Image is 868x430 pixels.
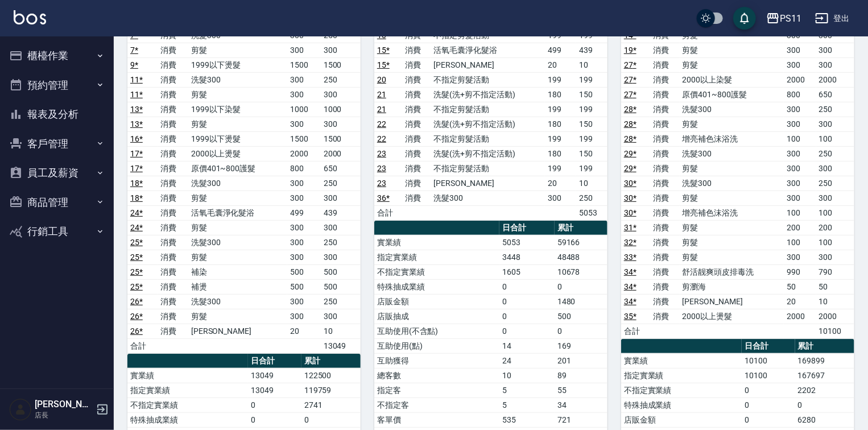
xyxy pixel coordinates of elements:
[499,353,555,368] td: 24
[158,57,188,72] td: 消費
[321,131,361,146] td: 1500
[158,102,188,117] td: 消費
[555,324,607,338] td: 0
[14,10,46,24] img: Logo
[287,131,321,146] td: 1500
[784,205,816,220] td: 100
[374,294,499,309] td: 店販金額
[431,161,545,176] td: 不指定剪髮活動
[680,161,784,176] td: 剪髮
[377,134,386,143] a: 22
[287,57,321,72] td: 1500
[321,146,361,161] td: 2000
[287,117,321,131] td: 300
[287,87,321,102] td: 300
[287,324,321,338] td: 20
[287,102,321,117] td: 1000
[431,176,545,191] td: [PERSON_NAME]
[499,398,555,412] td: 5
[650,309,679,324] td: 消費
[576,131,607,146] td: 199
[158,324,188,338] td: 消費
[545,43,576,57] td: 499
[499,279,555,294] td: 0
[374,309,499,324] td: 店販抽成
[301,354,361,369] th: 累計
[321,294,361,309] td: 250
[555,368,607,383] td: 89
[816,220,854,235] td: 200
[431,191,545,205] td: 洗髮300
[5,41,109,71] button: 櫃檯作業
[576,72,607,87] td: 199
[780,11,801,26] div: PS11
[431,131,545,146] td: 不指定剪髮活動
[680,279,784,294] td: 剪瀏海
[576,43,607,57] td: 439
[555,309,607,324] td: 500
[680,131,784,146] td: 增亮補色沫浴洗
[576,87,607,102] td: 150
[650,87,679,102] td: 消費
[816,87,854,102] td: 650
[374,338,499,353] td: 互助使用(點)
[158,146,188,161] td: 消費
[188,161,287,176] td: 原價401~800護髮
[158,250,188,264] td: 消費
[377,164,386,173] a: 23
[795,353,854,368] td: 169899
[321,279,361,294] td: 500
[576,205,607,220] td: 5053
[403,161,431,176] td: 消費
[158,309,188,324] td: 消費
[680,191,784,205] td: 剪髮
[431,43,545,57] td: 活氧毛囊淨化髮浴
[127,383,248,398] td: 指定實業績
[188,235,287,250] td: 洗髮300
[784,176,816,191] td: 300
[188,324,287,338] td: [PERSON_NAME]
[158,279,188,294] td: 消費
[287,191,321,205] td: 300
[188,117,287,131] td: 剪髮
[248,398,301,412] td: 0
[431,87,545,102] td: 洗髮(洗+剪不指定活動)
[321,220,361,235] td: 300
[321,264,361,279] td: 500
[784,117,816,131] td: 300
[188,309,287,324] td: 剪髮
[321,338,361,353] td: 13049
[431,146,545,161] td: 洗髮(洗+剪不指定活動)
[811,8,854,29] button: 登出
[374,264,499,279] td: 不指定實業績
[403,117,431,131] td: 消費
[795,339,854,354] th: 累計
[403,102,431,117] td: 消費
[403,191,431,205] td: 消費
[374,324,499,338] td: 互助使用(不含點)
[680,57,784,72] td: 剪髮
[188,191,287,205] td: 剪髮
[35,410,93,420] p: 店長
[555,383,607,398] td: 55
[321,161,361,176] td: 650
[555,279,607,294] td: 0
[321,191,361,205] td: 300
[287,43,321,57] td: 300
[374,235,499,250] td: 實業績
[816,279,854,294] td: 50
[287,309,321,324] td: 300
[784,72,816,87] td: 2000
[816,191,854,205] td: 300
[374,383,499,398] td: 指定客
[287,264,321,279] td: 500
[499,383,555,398] td: 5
[377,75,386,84] a: 20
[377,119,386,129] a: 22
[816,264,854,279] td: 790
[680,220,784,235] td: 剪髮
[816,72,854,87] td: 2000
[576,57,607,72] td: 10
[555,338,607,353] td: 169
[321,57,361,72] td: 1500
